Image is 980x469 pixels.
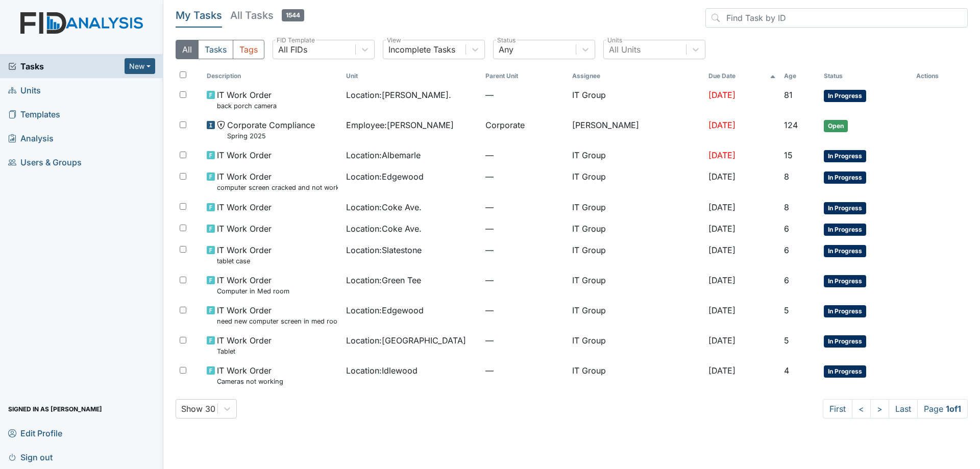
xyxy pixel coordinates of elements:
span: Location : Slatestone [346,244,422,256]
span: In Progress [824,171,866,184]
th: Toggle SortBy [820,67,912,85]
span: 6 [784,275,789,285]
a: First [823,399,852,418]
span: IT Work Order Cameras not working [217,364,283,386]
span: IT Work Order [217,149,272,161]
span: Location : Coke Ave. [346,223,422,235]
h5: My Tasks [176,8,222,22]
div: Incomplete Tasks [388,43,455,56]
span: [DATE] [708,90,736,100]
span: Edit Profile [8,425,62,441]
span: IT Work Order [217,201,272,213]
div: Show 30 [181,403,215,415]
div: Any [499,43,513,56]
span: In Progress [824,90,866,102]
span: — [485,244,563,256]
span: IT Work Order computer screen cracked and not working need new one [217,170,338,192]
span: IT Work Order Computer in Med room [217,274,289,296]
span: 6 [784,224,789,234]
span: 15 [784,150,793,160]
span: In Progress [824,335,866,348]
span: 1544 [282,9,304,21]
span: Location : [PERSON_NAME]. [346,89,451,101]
span: 4 [784,365,789,376]
span: [DATE] [708,120,736,130]
span: 5 [784,335,789,345]
span: — [485,304,563,316]
span: IT Work Order [217,223,272,235]
small: Spring 2025 [227,131,315,141]
span: Location : Idlewood [346,364,418,377]
input: Toggle All Rows Selected [180,71,186,78]
small: Cameras not working [217,377,283,386]
span: In Progress [824,275,866,287]
th: Assignee [568,67,705,85]
button: New [125,58,155,74]
td: IT Group [568,270,705,300]
small: computer screen cracked and not working need new one [217,183,338,192]
span: IT Work Order Tablet [217,334,272,356]
span: [DATE] [708,245,736,255]
button: Tags [233,40,264,59]
th: Toggle SortBy [481,67,568,85]
span: Users & Groups [8,154,82,170]
div: All Units [609,43,641,56]
span: [DATE] [708,171,736,182]
span: — [485,149,563,161]
button: Tasks [198,40,233,59]
td: [PERSON_NAME] [568,115,705,145]
small: tablet case [217,256,272,266]
span: Corporate [485,119,525,131]
span: 124 [784,120,798,130]
a: Tasks [8,60,125,72]
span: Units [8,82,41,98]
span: In Progress [824,150,866,162]
span: In Progress [824,202,866,214]
td: IT Group [568,360,705,390]
strong: 1 of 1 [946,404,961,414]
div: Type filter [176,40,264,59]
td: IT Group [568,145,705,166]
small: Tablet [217,347,272,356]
span: [DATE] [708,275,736,285]
span: 5 [784,305,789,315]
span: [DATE] [708,305,736,315]
span: — [485,201,563,213]
span: 6 [784,245,789,255]
td: IT Group [568,240,705,270]
span: — [485,364,563,377]
th: Toggle SortBy [342,67,481,85]
span: Open [824,120,848,132]
span: — [485,170,563,183]
span: Location : Albemarle [346,149,421,161]
span: In Progress [824,224,866,236]
a: < [852,399,871,418]
a: > [870,399,889,418]
th: Toggle SortBy [704,67,780,85]
span: Employee : [PERSON_NAME] [346,119,454,131]
th: Toggle SortBy [203,67,342,85]
a: Last [889,399,918,418]
span: Corporate Compliance Spring 2025 [227,119,315,141]
span: [DATE] [708,202,736,212]
button: All [176,40,199,59]
span: 8 [784,202,789,212]
span: — [485,334,563,347]
span: Location : Edgewood [346,304,424,316]
span: Location : Edgewood [346,170,424,183]
span: Location : Green Tee [346,274,421,286]
small: need new computer screen in med room broken dont work [217,316,338,326]
span: IT Work Order need new computer screen in med room broken dont work [217,304,338,326]
th: Actions [912,67,963,85]
span: Templates [8,106,60,122]
td: IT Group [568,300,705,330]
span: [DATE] [708,365,736,376]
span: Page [917,399,968,418]
td: IT Group [568,85,705,115]
span: [DATE] [708,150,736,160]
span: — [485,89,563,101]
span: IT Work Order back porch camera [217,89,277,111]
span: — [485,223,563,235]
h5: All Tasks [230,8,304,22]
